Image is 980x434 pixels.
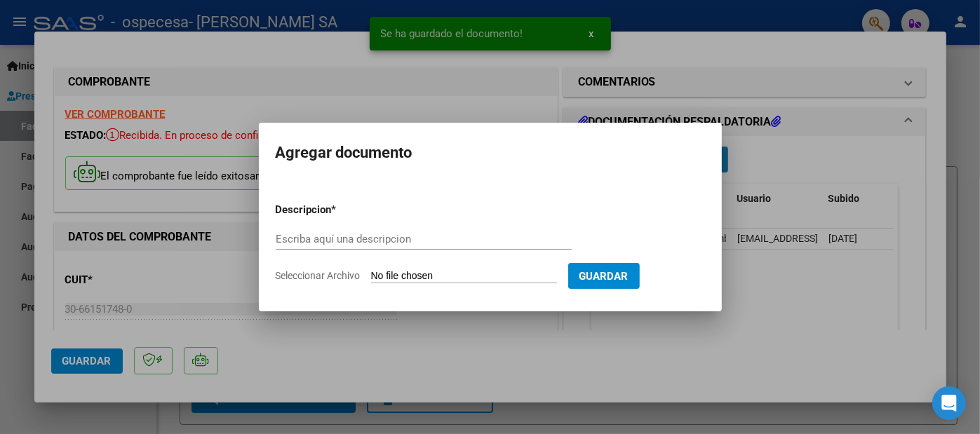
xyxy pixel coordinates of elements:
button: Guardar [568,263,640,289]
div: Open Intercom Messenger [932,386,966,420]
h2: Agregar documento [276,140,705,166]
span: Seleccionar Archivo [276,270,361,281]
p: Descripcion [276,202,405,218]
span: Guardar [579,270,629,283]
